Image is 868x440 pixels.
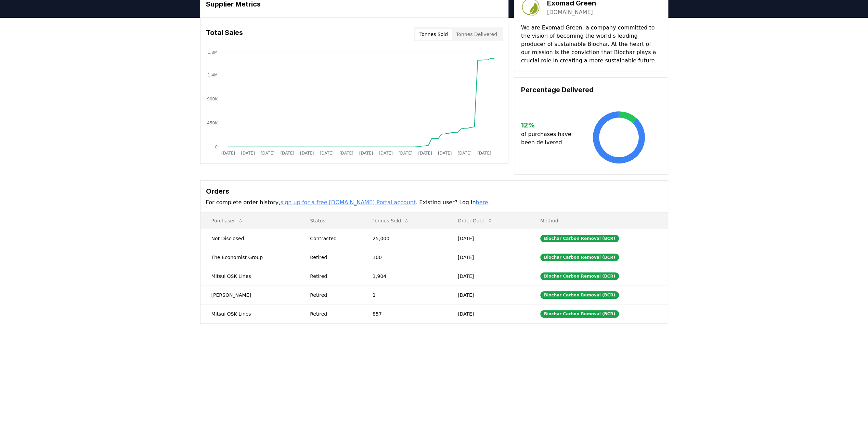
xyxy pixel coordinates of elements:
td: [DATE] [447,229,529,248]
h3: Percentage Delivered [521,85,661,95]
h3: Total Sales [206,27,243,41]
td: Mitsui OSK Lines [200,267,299,285]
h3: 12 % [521,120,577,130]
td: 857 [362,304,447,323]
p: Status [305,217,356,224]
tspan: [DATE] [418,151,432,156]
td: Not Disclosed [200,229,299,248]
td: [DATE] [447,267,529,285]
button: Tonnes Sold [415,29,452,40]
tspan: [DATE] [438,151,452,156]
tspan: [DATE] [300,151,314,156]
td: [DATE] [447,285,529,304]
button: Purchaser [206,214,249,228]
tspan: [DATE] [280,151,294,156]
tspan: 450K [207,121,218,125]
h3: Orders [206,186,662,196]
tspan: [DATE] [398,151,412,156]
td: [PERSON_NAME] [200,285,299,304]
td: [DATE] [447,304,529,323]
div: Retired [310,273,356,280]
tspan: [DATE] [379,151,393,156]
tspan: [DATE] [221,151,235,156]
div: Retired [310,254,356,261]
p: of purchases have been delivered [521,130,577,147]
tspan: [DATE] [339,151,353,156]
div: Biochar Carbon Removal (BCR) [540,310,619,318]
tspan: 1.4M [207,73,217,77]
p: For complete order history, . Existing user? Log in . [206,198,662,207]
td: The Economist Group [200,248,299,267]
td: Mitsui OSK Lines [200,304,299,323]
p: Method [535,217,662,224]
td: 1,904 [362,267,447,285]
td: 25,000 [362,229,447,248]
tspan: [DATE] [457,151,471,156]
div: Biochar Carbon Removal (BCR) [540,254,619,261]
a: sign up for a free [DOMAIN_NAME] Portal account [280,199,416,206]
tspan: [DATE] [359,151,373,156]
tspan: 1.8M [207,50,217,55]
p: We are Exomad Green, a company committed to the vision of becoming the world s leading producer o... [521,24,661,65]
tspan: [DATE] [320,151,334,156]
div: Retired [310,310,356,317]
tspan: 0 [215,145,218,149]
div: Biochar Carbon Removal (BCR) [540,291,619,299]
td: [DATE] [447,248,529,267]
div: Retired [310,292,356,298]
td: 1 [362,285,447,304]
a: [DOMAIN_NAME] [547,8,593,16]
td: 100 [362,248,447,267]
a: here [476,199,488,206]
tspan: [DATE] [477,151,491,156]
button: Tonnes Sold [367,214,415,228]
tspan: 900K [207,97,218,101]
button: Order Date [452,214,498,228]
button: Tonnes Delivered [452,29,501,40]
tspan: [DATE] [260,151,274,156]
tspan: [DATE] [241,151,255,156]
div: Biochar Carbon Removal (BCR) [540,272,619,280]
div: Biochar Carbon Removal (BCR) [540,235,619,242]
div: Contracted [310,235,356,242]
